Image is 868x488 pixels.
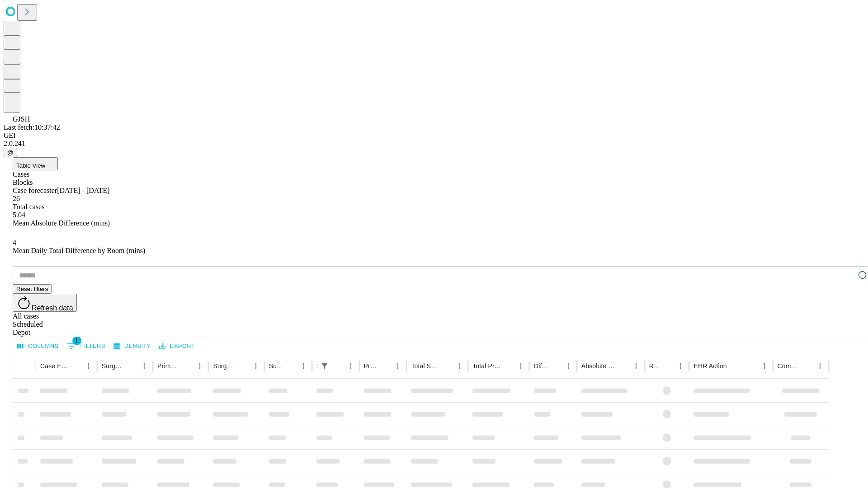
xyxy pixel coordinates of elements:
span: Last fetch: 10:37:42 [4,123,60,131]
button: Sort [237,360,250,372]
button: Menu [514,360,527,372]
button: Menu [758,360,771,372]
button: Sort [284,360,297,372]
div: Surgeon Name [102,362,124,370]
button: Menu [344,360,357,372]
div: Total Scheduled Duration [411,362,439,370]
div: Difference [534,362,548,370]
button: Export [157,339,197,353]
span: Total cases [13,203,44,211]
button: Density [111,339,153,353]
button: Menu [297,360,310,372]
span: Mean Absolute Difference (mins) [13,219,110,227]
button: Sort [801,360,814,372]
button: Sort [379,360,392,372]
button: Show filters [65,339,108,353]
div: Surgery Name [213,362,236,370]
button: Menu [392,360,404,372]
button: Reset filters [13,284,52,294]
button: Sort [502,360,514,372]
button: Menu [674,360,687,372]
button: Sort [125,360,138,372]
button: Menu [814,360,826,372]
button: Refresh data [13,294,77,312]
span: Case forecaster [13,187,57,194]
span: Reset filters [16,286,48,292]
span: 5.04 [13,211,25,219]
div: 1 active filter [318,360,331,372]
button: Sort [617,360,630,372]
button: Menu [250,360,262,372]
button: Menu [193,360,206,372]
button: Sort [661,360,674,372]
button: Menu [138,360,151,372]
button: Table View [13,157,58,170]
div: Predicted In Room Duration [364,362,378,370]
button: Sort [332,360,344,372]
span: @ [7,149,14,156]
button: Show filters [318,360,331,372]
span: Mean Daily Total Difference by Room (mins) [13,247,145,254]
div: Absolute Difference [581,362,616,370]
button: @ [4,148,17,157]
button: Sort [70,360,82,372]
button: Sort [181,360,193,372]
span: 1 [72,336,81,345]
div: GEI [4,131,864,140]
button: Menu [562,360,575,372]
div: Total Predicted Duration [472,362,501,370]
button: Select columns [15,339,61,353]
button: Menu [82,360,95,372]
button: Menu [630,360,642,372]
div: Case Epic Id [40,362,69,370]
span: GJSH [13,115,30,123]
button: Menu [453,360,466,372]
span: Table View [16,162,45,169]
button: Sort [440,360,453,372]
div: Comments [778,362,800,370]
span: 4 [13,239,16,246]
div: Scheduled In Room Duration [316,362,317,370]
span: [DATE] - [DATE] [57,187,109,194]
div: Surgery Date [269,362,283,370]
button: Sort [728,360,741,372]
span: 26 [13,195,20,202]
span: Refresh data [32,304,73,312]
div: EHR Action [693,362,726,370]
div: Resolved in EHR [649,362,661,370]
div: 2.0.241 [4,140,864,148]
button: Sort [549,360,562,372]
div: Primary Service [157,362,180,370]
